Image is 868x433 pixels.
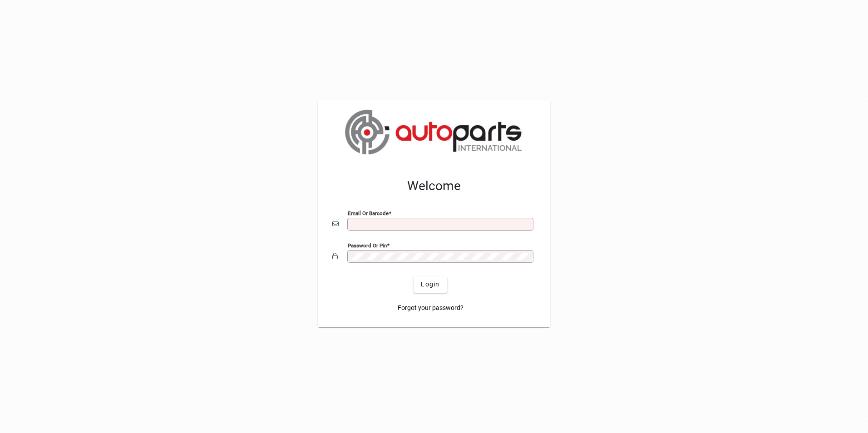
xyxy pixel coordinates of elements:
[421,280,439,289] span: Login
[348,210,389,216] mat-label: Email or Barcode
[394,300,467,316] a: Forgot your password?
[398,303,464,313] span: Forgot your password?
[348,242,387,248] mat-label: Password or Pin
[332,178,536,194] h2: Welcome
[414,276,447,293] button: Login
